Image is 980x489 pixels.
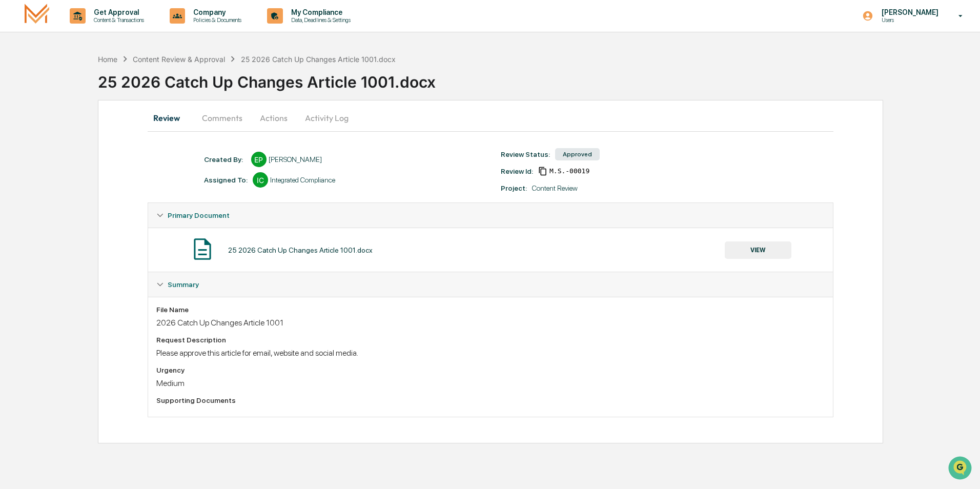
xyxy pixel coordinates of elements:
div: Primary Document [148,203,833,228]
button: Start new chat [174,81,187,94]
div: Approved [555,148,600,160]
span: Preclearance [21,129,66,139]
p: Users [873,16,944,24]
div: 25 2026 Catch Up Changes Article 1001.docx [98,65,980,91]
div: secondary tabs example [148,106,833,130]
div: 2026 Catch Up Changes Article 1001 [156,318,825,328]
span: Pylon [102,174,124,181]
p: My Compliance [283,8,356,16]
div: 🖐️ [10,130,18,138]
a: Powered byPylon [72,173,124,181]
div: Review Status: [501,150,550,158]
img: Document Icon [190,236,215,262]
p: How can we help? [10,22,187,38]
div: [PERSON_NAME] [269,155,322,164]
span: Summary [168,280,199,289]
button: Activity Log [297,106,357,130]
div: EP [251,152,267,167]
div: Home [98,55,117,64]
div: Medium [156,378,825,388]
div: Created By: ‎ ‎ [204,155,246,164]
p: Company [185,8,247,16]
div: Summary [148,297,833,417]
div: 25 2026 Catch Up Changes Article 1001.docx [228,246,373,254]
div: 25 2026 Catch Up Changes Article 1001.docx [241,55,396,64]
span: Attestations [85,129,127,139]
p: Data, Deadlines & Settings [283,16,356,24]
span: Data Lookup [21,149,65,159]
span: Primary Document [168,211,230,219]
iframe: Open customer support [947,455,975,483]
div: Content Review & Approval [133,55,225,64]
div: 🗄️ [74,130,83,138]
div: Request Description [156,336,825,344]
div: File Name [156,305,825,314]
div: Review Id: [501,167,533,175]
div: Assigned To: [204,176,248,184]
p: Get Approval [86,8,149,16]
a: 🔎Data Lookup [6,145,69,163]
div: IC [253,172,268,188]
div: Project: [501,184,527,192]
div: Content Review [532,184,578,192]
a: 🖐️Preclearance [6,125,70,144]
div: 🔎 [10,150,18,158]
div: Primary Document [148,228,833,272]
p: Content & Transactions [86,16,149,24]
div: Summary [148,272,833,297]
button: VIEW [725,241,791,259]
a: 🗄️Attestations [70,125,131,144]
img: 1746055101610-c473b297-6a78-478c-a979-82029cc54cd1 [10,78,29,97]
div: Start new chat [35,78,168,89]
button: Comments [194,106,251,130]
p: [PERSON_NAME] [873,8,944,16]
div: Urgency [156,366,825,374]
p: Policies & Documents [185,16,247,24]
div: We're available if you need us! [35,89,130,97]
div: Integrated Compliance [270,176,335,184]
button: Review [148,106,194,130]
div: Please approve this article for email, website and social media. [156,348,825,358]
span: 95030214-dc66-4542-8e84-8329e09bc65b [549,167,589,175]
img: logo [25,4,49,28]
button: Actions [251,106,297,130]
div: Supporting Documents [156,396,825,404]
